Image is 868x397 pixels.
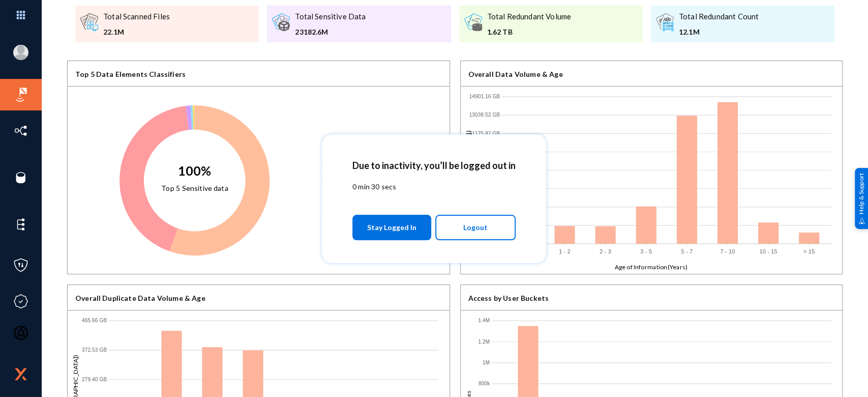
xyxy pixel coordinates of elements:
[352,215,431,240] button: Stay Logged In
[435,215,516,240] button: Logout
[352,181,516,192] p: 0 min 30 secs
[352,160,516,171] h2: Due to inactivity, you’ll be logged out in
[463,219,488,236] span: Logout
[367,218,416,237] span: Stay Logged In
